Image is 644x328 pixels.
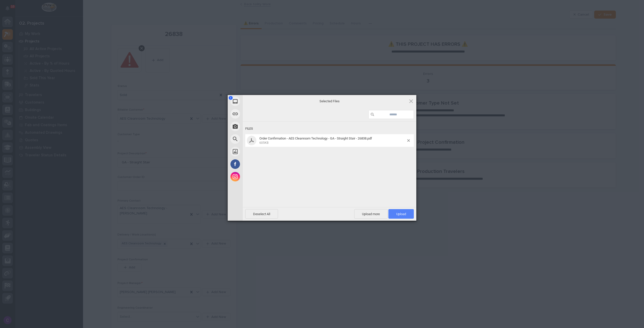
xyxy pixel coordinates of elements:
span: Upload [388,209,414,219]
div: Take Photo [228,120,288,133]
span: Deselect All [245,209,278,219]
span: 1 [229,96,233,100]
span: Order Confirmation - AES Cleanroom Technology - GA - Straight Stair - 26838.pdf [259,136,372,140]
span: 605KB [259,141,268,145]
div: Web Search [228,133,288,145]
div: Facebook [228,158,288,170]
div: Link (URL) [228,108,288,120]
span: Upload more [354,209,388,219]
span: Selected Files [279,99,380,103]
div: Instagram [228,170,288,183]
span: Click here or hit ESC to close picker [408,98,414,104]
div: My Device [228,95,288,108]
div: Unsplash [228,145,288,158]
div: Files [245,124,414,133]
span: Order Confirmation - AES Cleanroom Technology - GA - Straight Stair - 26838.pdf [258,136,407,145]
span: Upload [396,212,406,216]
